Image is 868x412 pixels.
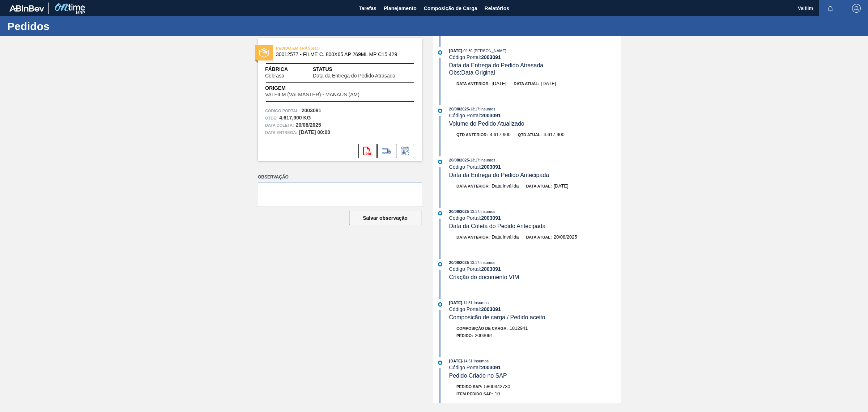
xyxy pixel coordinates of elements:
[481,164,501,170] strong: 2003091
[449,70,495,76] span: Obs: Data Original
[299,129,330,135] strong: [DATE] 00:00
[514,81,539,86] span: Data atual:
[265,114,277,122] span: Qtde :
[449,359,462,363] span: [DATE]
[449,266,621,272] div: Código Portal:
[279,115,311,121] strong: 4.617,900 KG
[296,122,321,128] strong: 20/08/2025
[492,183,519,189] span: Data inválida
[495,391,500,396] span: 10
[481,266,501,272] strong: 2003091
[469,210,479,214] span: - 13:17
[265,73,284,79] span: Cebrasa
[456,81,490,86] span: Data anterior:
[449,223,546,229] span: Data da Coleta do Pedido Antecipada
[265,84,380,92] span: Origem
[449,172,549,178] span: Data da Entrega do Pedido Antecipada
[526,235,552,239] span: Data atual:
[276,45,377,52] span: PEDIDO EM TRÂNSITO
[449,113,621,118] div: Código Portal:
[449,300,462,305] span: [DATE]
[485,4,509,13] span: Relatórios
[469,107,479,111] span: - 13:17
[481,54,501,60] strong: 2003091
[7,22,136,30] h1: Pedidos
[449,260,469,265] span: 20/08/2025
[481,365,501,370] strong: 2003091
[554,183,569,189] span: [DATE]
[484,384,510,389] span: 5800342730
[479,260,495,265] span: : Insumos
[518,133,542,137] span: Qtd atual:
[276,52,407,57] span: 30012577 - FILME C. 800X65 AP 269ML MP C15 429
[462,301,472,305] span: - 14:51
[472,359,489,363] span: : Insumos
[438,211,442,215] img: atual
[492,234,519,240] span: Data inválida
[449,62,544,68] span: Data da Entrega do Pedido Atrasada
[438,302,442,307] img: atual
[396,144,414,158] div: Informar alteração no pedido
[479,209,495,214] span: : Insumos
[456,326,508,331] span: Composição de Carga :
[313,66,415,73] span: Status
[265,122,294,129] span: Data coleta:
[359,4,376,13] span: Tarefas
[544,132,565,137] span: 4.617,900
[265,129,297,136] span: Data entrega:
[259,48,269,58] img: status
[456,333,473,338] span: Pedido :
[449,107,469,111] span: 20/08/2025
[479,107,495,111] span: : Insumos
[265,92,359,97] span: VALFILM (VALMASTER) - MANAUS (AM)
[456,392,493,396] span: Item pedido SAP:
[265,107,300,114] span: Código Portal:
[541,81,556,86] span: [DATE]
[481,306,501,312] strong: 2003091
[479,158,495,162] span: : Insumos
[852,4,861,13] img: Logout
[449,121,524,127] span: Volume do Pedido Atualizado
[358,144,376,158] div: Abrir arquivo PDF
[349,211,421,225] button: Salvar observação
[377,144,395,158] div: Ir para Composição de Carga
[462,359,472,363] span: - 14:51
[438,262,442,266] img: atual
[384,4,417,13] span: Planejamento
[526,184,552,188] span: Data atual:
[313,73,395,79] span: Data da Entrega do Pedido Atrasada
[462,49,472,53] span: - 09:30
[449,274,519,280] span: Criação do documento VIM
[449,209,469,214] span: 20/08/2025
[424,4,477,13] span: Composição de Carga
[438,160,442,164] img: atual
[438,361,442,365] img: atual
[438,109,442,113] img: atual
[492,81,506,86] span: [DATE]
[472,300,489,305] span: : Insumos
[481,113,501,118] strong: 2003091
[449,164,621,170] div: Código Portal:
[258,172,422,182] label: Observação
[469,261,479,265] span: - 13:17
[456,384,482,389] span: Pedido SAP:
[449,306,621,312] div: Código Portal:
[9,5,44,12] img: TNhmsLtSVTkK8tSr43FrP2fwEKptu5GPRR3wAAAABJRU5ErkJggg==
[449,54,621,60] div: Código Portal:
[554,234,577,240] span: 20/08/2025
[449,373,507,379] span: Pedido Criado no SAP
[449,49,462,53] span: [DATE]
[510,325,528,331] span: 1812941
[456,133,488,137] span: Qtd anterior:
[438,50,442,55] img: atual
[490,132,511,137] span: 4.617,900
[456,184,490,188] span: Data anterior:
[265,66,307,73] span: Fábrica
[456,235,490,239] span: Data anterior:
[469,158,479,162] span: - 13:17
[475,333,493,338] span: 2003091
[449,215,621,221] div: Código Portal:
[449,314,545,320] span: Composicão de carga / Pedido aceito
[819,3,842,13] button: Notificações
[302,108,322,113] strong: 2003091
